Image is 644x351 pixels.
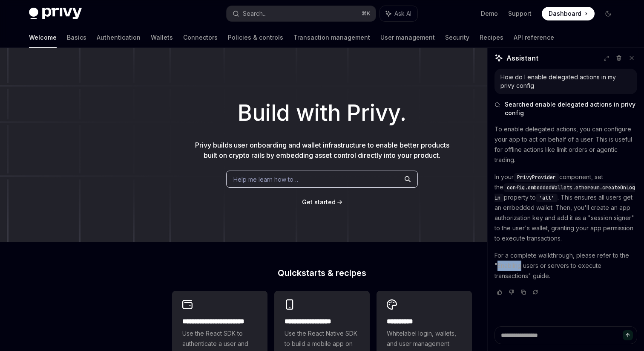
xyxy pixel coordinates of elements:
[494,184,635,201] span: config.embeddedWallets.ethereum.createOnLogin
[302,198,336,206] a: Get started
[14,96,630,130] h1: Build with Privy.
[549,9,581,18] span: Dashboard
[481,9,498,18] a: Demo
[500,73,631,90] div: How do I enable delegated actions in my privy config
[195,141,449,160] span: Privy builds user onboarding and wallet infrastructure to enable better products built on crypto ...
[172,269,472,277] h2: Quickstarts & recipes
[29,27,57,48] a: Welcome
[228,27,283,48] a: Policies & controls
[97,27,141,48] a: Authentication
[302,198,336,206] span: Get started
[623,330,633,340] button: Send message
[445,27,469,48] a: Security
[380,6,417,21] button: Ask AI
[542,7,595,20] a: Dashboard
[494,100,637,117] button: Searched enable delegated actions in privy config
[506,53,538,63] span: Assistant
[293,27,370,48] a: Transaction management
[227,6,376,21] button: Search...⌘K
[67,27,86,48] a: Basics
[514,27,554,48] a: API reference
[29,8,82,20] img: dark logo
[151,27,173,48] a: Wallets
[480,27,503,48] a: Recipes
[494,124,637,165] p: To enable delegated actions, you can configure your app to act on behalf of a user. This is usefu...
[601,7,615,20] button: Toggle dark mode
[539,194,554,201] span: 'all'
[508,9,532,18] a: Support
[380,27,435,48] a: User management
[517,174,556,181] span: PrivyProvider
[494,250,637,281] p: For a complete walkthrough, please refer to the "Enabling users or servers to execute transaction...
[494,172,637,244] p: In your component, set the property to . This ensures all users get an embedded wallet. Then, you...
[505,100,637,117] span: Searched enable delegated actions in privy config
[233,175,298,184] span: Help me learn how to…
[394,9,411,18] span: Ask AI
[243,9,267,19] div: Search...
[183,27,218,48] a: Connectors
[362,10,371,17] span: ⌘ K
